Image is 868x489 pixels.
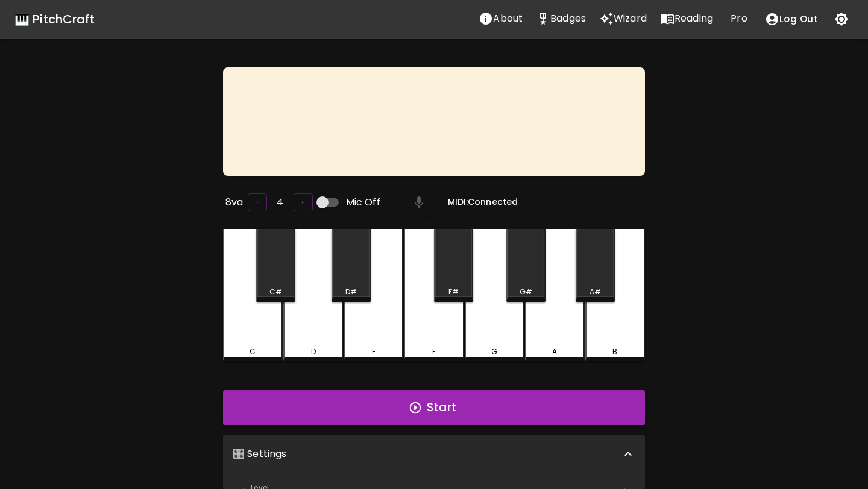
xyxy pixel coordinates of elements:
button: Reading [653,7,720,31]
p: Reading [675,11,713,26]
p: Badges [550,11,586,26]
h6: MIDI: Connected [448,196,518,209]
div: C [250,346,256,357]
a: Stats [529,7,593,32]
button: account of current user [758,7,825,32]
h6: 8va [225,194,243,211]
div: A [552,346,557,357]
a: About [472,7,529,32]
p: Wizard [614,11,647,26]
div: E [372,346,376,357]
a: Pro [720,7,758,32]
button: Wizard [593,7,653,31]
a: Reading [653,7,720,32]
div: G [491,346,497,357]
p: Pro [731,11,747,26]
button: About [472,7,529,31]
p: 🎛️ Settings [233,447,287,461]
div: C# [269,287,282,297]
div: D [311,346,316,357]
div: G# [520,287,532,297]
h6: 4 [277,194,283,211]
a: Wizard [593,7,653,32]
div: 🎛️ Settings [223,435,645,473]
div: D# [345,287,357,297]
span: Mic Off [346,195,380,210]
button: Stats [529,7,593,31]
div: F# [448,287,459,297]
div: F [432,346,436,357]
p: About [493,11,523,26]
button: Start [223,390,645,425]
button: – [248,193,267,212]
a: 🎹 PitchCraft [14,10,95,29]
button: + [294,193,313,212]
button: Pro [720,7,758,31]
div: B [612,346,617,357]
div: A# [590,287,601,297]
